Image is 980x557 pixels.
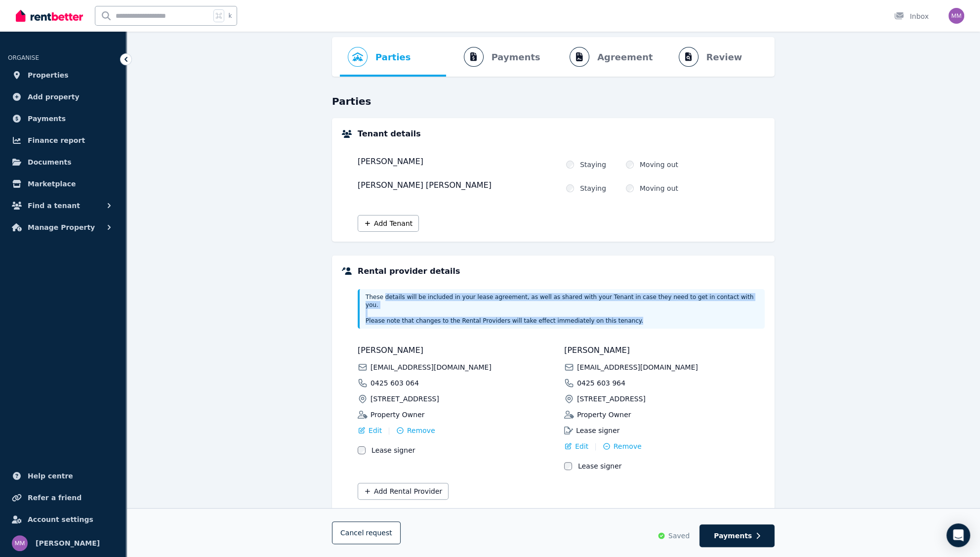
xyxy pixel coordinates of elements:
span: | [388,426,390,435]
span: 0425 603 964 [577,378,625,388]
span: [EMAIL_ADDRESS][DOMAIN_NAME] [577,362,698,372]
span: Edit [575,441,588,451]
span: | [594,441,597,451]
label: Lease signer [371,445,415,455]
span: [PERSON_NAME] [36,537,100,549]
span: Documents [28,156,72,168]
span: [PERSON_NAME] [564,344,765,356]
button: Payments [699,524,775,547]
span: Marketplace [28,178,76,190]
span: [EMAIL_ADDRESS][DOMAIN_NAME] [370,362,491,372]
a: Payments [8,109,118,129]
label: Staying [580,183,606,193]
a: Marketplace [8,174,118,194]
img: Landlord Details [342,267,352,275]
button: Cancelrequest [332,521,401,544]
span: Edit [368,426,382,435]
h5: Tenant details [358,128,421,140]
a: Add property [8,87,118,107]
a: Documents [8,152,118,172]
div: Inbox [894,11,929,21]
button: Add Tenant [358,215,419,232]
span: [STREET_ADDRESS] [577,394,646,404]
a: Properties [8,65,118,85]
div: [PERSON_NAME] [PERSON_NAME] [358,179,558,193]
h3: Parties [332,94,775,108]
span: [STREET_ADDRESS] [370,394,439,404]
span: Saved [668,531,690,541]
img: Megumi Matsuda [12,535,28,551]
span: k [228,12,232,20]
span: Finance report [28,134,85,146]
span: request [366,528,392,538]
span: Lease signer [576,426,619,435]
span: Property Owner [577,410,631,420]
a: Help centre [8,466,118,486]
label: Lease signer [578,461,621,471]
a: Refer a friend [8,488,118,508]
span: [PERSON_NAME] [358,344,558,356]
div: These details will be included in your lease agreement, as well as shared with your Tenant in cas... [358,289,765,329]
button: Add Rental Provider [358,483,449,500]
label: Staying [580,160,606,170]
img: Megumi Matsuda [948,8,964,24]
span: Help centre [28,470,73,482]
img: RentBetter [16,8,83,23]
span: 0425 603 064 [370,378,419,388]
span: Property Owner [370,410,424,420]
label: Moving out [640,183,678,193]
button: Remove [396,426,435,435]
span: Refer a friend [28,492,82,504]
span: Payments [28,113,66,125]
nav: Progress [332,37,775,77]
span: Remove [613,441,642,451]
span: Account settings [28,514,93,525]
span: Properties [28,69,69,81]
span: Payments [491,50,540,64]
button: Edit [358,426,382,435]
a: Finance report [8,130,118,150]
span: Cancel [340,529,392,537]
button: Remove [603,441,642,451]
span: Payments [714,531,752,541]
button: Find a tenant [8,196,118,215]
div: [PERSON_NAME] [358,156,558,170]
h5: Rental provider details [358,265,460,277]
button: Payments [446,37,548,77]
span: Find a tenant [28,200,80,212]
a: Account settings [8,510,118,529]
label: Moving out [640,160,678,170]
span: Remove [407,426,435,435]
button: Manage Property [8,217,118,237]
div: Open Intercom Messenger [946,523,970,547]
span: Manage Property [28,221,95,233]
button: Edit [564,441,588,451]
span: ORGANISE [8,54,39,61]
span: Add property [28,91,80,103]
